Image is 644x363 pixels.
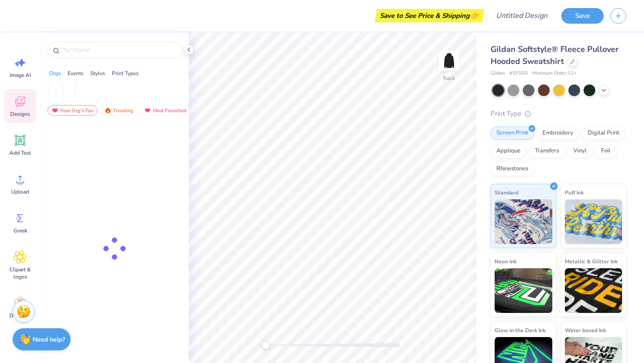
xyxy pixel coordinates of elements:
[491,70,505,77] span: Gildan
[565,325,606,335] span: Water based Ink
[144,107,151,114] img: most_fav.gif
[62,46,176,55] input: Try "Alpha"
[104,107,111,114] img: trending.gif
[5,266,35,280] span: Clipart & logos
[495,199,552,244] img: Standard
[112,69,139,77] div: Print Types
[443,74,455,82] div: Back
[565,257,618,266] span: Metallic & Glitter Ink
[261,341,270,350] div: Accessibility label
[491,144,526,158] div: Applique
[565,188,584,197] span: Puff Ink
[10,110,30,118] span: Designs
[33,335,65,344] strong: Need help?
[100,105,137,116] div: Trending
[47,105,97,116] div: Your Org's Fav
[495,257,517,266] span: Neon Ink
[568,144,593,158] div: Vinyl
[51,107,59,114] img: most_fav.gif
[68,69,84,77] div: Events
[565,268,623,313] img: Metallic & Glitter Ink
[595,144,616,158] div: Foil
[9,149,31,156] span: Add Text
[491,162,534,176] div: Rhinestones
[561,8,604,24] button: Save
[495,325,546,335] span: Glow in the Dark Ink
[440,52,458,70] img: Back
[377,9,482,22] div: Save to See Price & Shipping
[495,188,518,197] span: Standard
[537,127,579,140] div: Embroidery
[495,268,552,313] img: Neon Ink
[470,10,479,21] span: 👉
[9,312,31,319] span: Decorate
[565,199,623,244] img: Puff Ink
[90,69,105,77] div: Styles
[509,70,528,77] span: # SF500
[49,69,61,77] div: Orgs
[11,188,29,195] span: Upload
[529,144,565,158] div: Transfers
[140,105,191,116] div: Most Favorited
[13,227,27,234] span: Greek
[532,70,577,77] span: Minimum Order: 12 +
[582,127,625,140] div: Digital Print
[491,109,626,119] div: Print Type
[491,44,619,67] span: Gildan Softstyle® Fleece Pullover Hooded Sweatshirt
[489,7,555,25] input: Untitled Design
[10,72,31,79] span: Image AI
[491,127,534,140] div: Screen Print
